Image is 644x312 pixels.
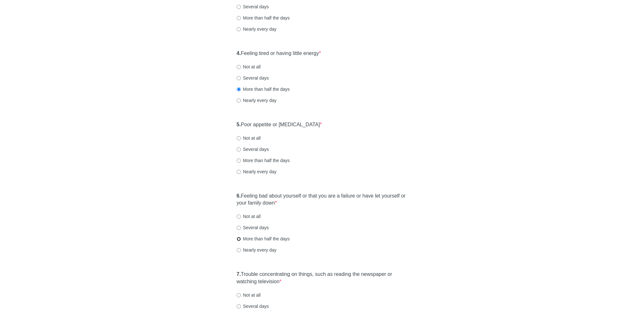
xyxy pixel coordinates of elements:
[237,65,241,69] input: Not at all
[237,303,269,309] label: Several days
[237,304,241,308] input: Several days
[237,215,241,219] input: Not at all
[237,4,269,10] label: Several days
[237,136,241,140] input: Not at all
[237,26,277,32] label: Nearly every day
[237,193,241,199] strong: 6.
[237,64,261,70] label: Not at all
[237,121,322,129] label: Poor appetite or [MEDICAL_DATA]
[237,236,290,242] label: More than half the days
[237,16,241,20] input: More than half the days
[237,237,241,241] input: More than half the days
[237,170,241,174] input: Nearly every day
[237,75,269,81] label: Several days
[237,226,241,230] input: Several days
[237,168,277,175] label: Nearly every day
[237,97,277,104] label: Nearly every day
[237,146,269,152] label: Several days
[237,293,241,297] input: Not at all
[237,157,290,164] label: More than half the days
[237,224,269,231] label: Several days
[237,271,241,277] strong: 7.
[237,86,290,92] label: More than half the days
[237,15,290,21] label: More than half the days
[237,192,408,207] label: Feeling bad about yourself or that you are a failure or have let yourself or your family down
[237,135,261,141] label: Not at all
[237,87,241,91] input: More than half the days
[237,213,261,220] label: Not at all
[237,50,321,57] label: Feeling tired or having little energy
[237,247,277,253] label: Nearly every day
[237,27,241,31] input: Nearly every day
[237,76,241,80] input: Several days
[237,248,241,252] input: Nearly every day
[237,159,241,163] input: More than half the days
[237,51,241,56] strong: 4.
[237,271,408,285] label: Trouble concentrating on things, such as reading the newspaper or watching television
[237,122,241,127] strong: 5.
[237,5,241,9] input: Several days
[237,292,261,298] label: Not at all
[237,147,241,152] input: Several days
[237,98,241,103] input: Nearly every day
